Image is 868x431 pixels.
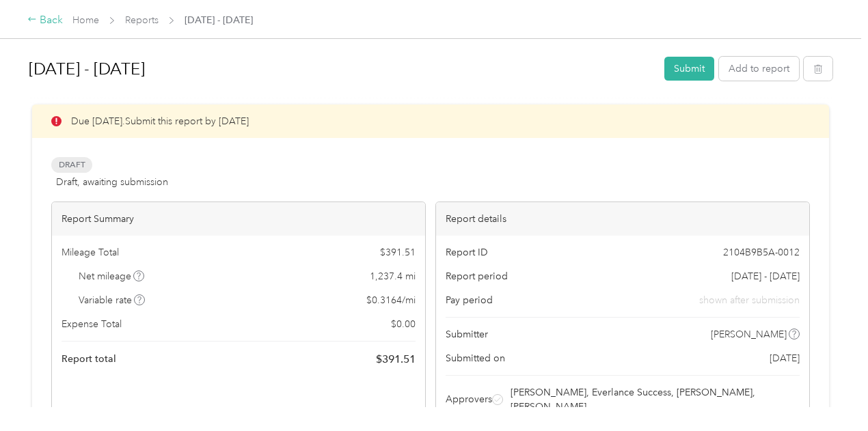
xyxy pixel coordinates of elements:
[391,317,416,331] span: $ 0.00
[79,293,146,307] span: Variable rate
[446,269,508,283] span: Report period
[62,245,119,260] span: Mileage Total
[27,12,63,29] div: Back
[699,293,800,307] span: shown after submission
[511,385,798,414] span: [PERSON_NAME], Everlance Success, [PERSON_NAME], [PERSON_NAME]
[770,351,800,365] span: [DATE]
[32,105,829,138] div: Due [DATE]. Submit this report by [DATE]
[51,157,92,173] span: Draft
[446,245,488,260] span: Report ID
[791,354,868,431] iframe: Everlance-gr Chat Button Frame
[719,57,799,81] button: Add to report
[446,392,492,406] span: Approvers
[380,245,416,260] span: $ 391.51
[52,202,425,236] div: Report Summary
[125,14,159,26] a: Reports
[62,352,116,366] span: Report total
[366,293,416,307] span: $ 0.3164 / mi
[723,245,800,260] span: 2104B9B5A-0012
[72,14,99,26] a: Home
[446,327,488,342] span: Submitter
[185,13,253,27] span: [DATE] - [DATE]
[446,351,505,365] span: Submitted on
[376,351,416,367] span: $ 391.51
[731,269,800,283] span: [DATE] - [DATE]
[56,175,168,189] span: Draft, awaiting submission
[62,317,122,331] span: Expense Total
[446,293,493,307] span: Pay period
[79,269,145,283] span: Net mileage
[370,269,416,283] span: 1,237.4 mi
[664,57,714,81] button: Submit
[711,327,787,342] span: [PERSON_NAME]
[436,202,809,236] div: Report details
[29,53,655,85] h1: Sep 1 - 30, 2025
